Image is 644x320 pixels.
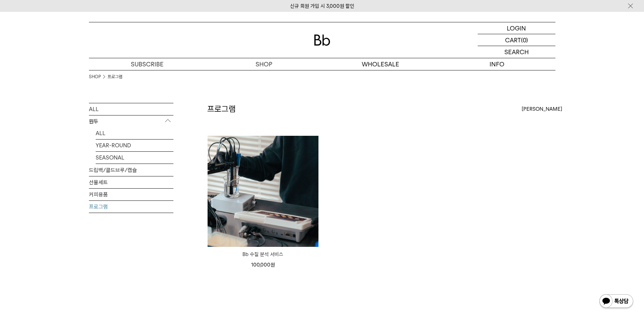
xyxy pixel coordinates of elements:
a: SUBSCRIBE [89,58,206,70]
span: [PERSON_NAME] [522,105,562,113]
a: 프로그램 [108,73,122,80]
img: 카카오톡 채널 1:1 채팅 버튼 [599,294,634,310]
a: 선물세트 [89,176,173,188]
a: SEASONAL [96,152,173,164]
a: ALL [89,103,173,115]
a: CART (0) [478,34,555,46]
a: 드립백/콜드브루/캡슐 [89,164,173,176]
a: YEAR-ROUND [96,140,173,151]
a: SHOP [206,58,322,70]
p: (0) [521,34,528,46]
img: Bb 수질 분석 서비스 [208,136,318,247]
a: 프로그램 [89,201,173,213]
img: 로고 [314,35,330,46]
h2: 프로그램 [207,103,236,115]
a: SHOP [89,73,101,80]
p: LOGIN [507,22,526,34]
span: 100,000 [251,262,275,268]
p: INFO [439,58,555,70]
p: WHOLESALE [322,58,439,70]
p: 원두 [89,115,173,128]
p: CART [505,34,521,46]
p: SEARCH [504,46,529,58]
a: Bb 수질 분석 서비스 [208,250,318,258]
a: ALL [96,127,173,139]
span: 원 [270,262,275,268]
a: 신규 회원 가입 시 3,000원 할인 [290,3,354,9]
a: LOGIN [478,22,555,34]
a: 커피용품 [89,189,173,200]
